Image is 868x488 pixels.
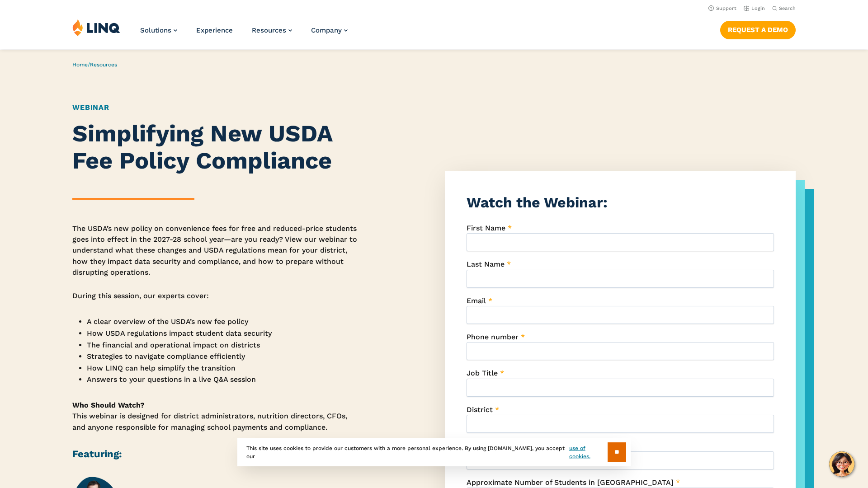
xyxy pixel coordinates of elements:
a: Support [708,5,736,11]
span: Search [779,5,796,11]
li: The financial and operational impact on districts [87,339,361,351]
span: Company [311,26,342,34]
li: How USDA regulations impact student data security [87,328,361,339]
span: Last Name [467,260,505,268]
span: Job Title [467,369,498,377]
p: The USDA’s new policy on convenience fees for free and reduced-price students goes into effect in... [72,223,361,278]
p: This webinar is designed for district administrators, nutrition directors, CFOs, and anyone respo... [72,400,361,433]
li: A clear overview of the USDA’s new fee policy [87,316,361,328]
div: This site uses cookies to provide our customers with a more personal experience. By using [DOMAIN... [237,438,631,466]
span: Phone number [467,333,519,341]
li: Strategies to navigate compliance efficiently [87,351,361,362]
p: During this session, our experts cover: [72,291,361,301]
h1: Simplifying New USDA Fee Policy Compliance [72,120,361,174]
a: Solutions [140,26,177,34]
strong: Who Should Watch? [72,401,145,409]
span: Solutions [140,26,171,34]
nav: Primary Navigation [140,19,348,49]
span: District [467,405,493,414]
a: Request a Demo [720,21,796,39]
a: Webinar [72,103,109,112]
nav: Button Navigation [720,19,796,39]
a: Experience [196,26,233,34]
a: Home [72,61,88,68]
li: Answers to your questions in a live Q&A session [87,374,361,385]
button: Hello, have a question? Let’s chat. [829,451,854,477]
button: Open Search Bar [772,5,796,12]
a: Resources [252,26,292,34]
img: LINQ | K‑12 Software [72,19,120,36]
span: First Name [467,224,505,232]
a: Login [744,5,765,11]
h3: Watch the Webinar: [467,192,774,213]
span: / [72,61,117,68]
li: How LINQ can help simplify the transition [87,362,361,374]
span: Approximate Number of Students in [GEOGRAPHIC_DATA] [467,478,674,487]
a: Resources [90,61,117,68]
span: Resources [252,26,286,34]
h2: Featuring: [72,448,361,460]
a: Company [311,26,348,34]
span: Email [467,296,486,305]
a: use of cookies. [569,444,608,460]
